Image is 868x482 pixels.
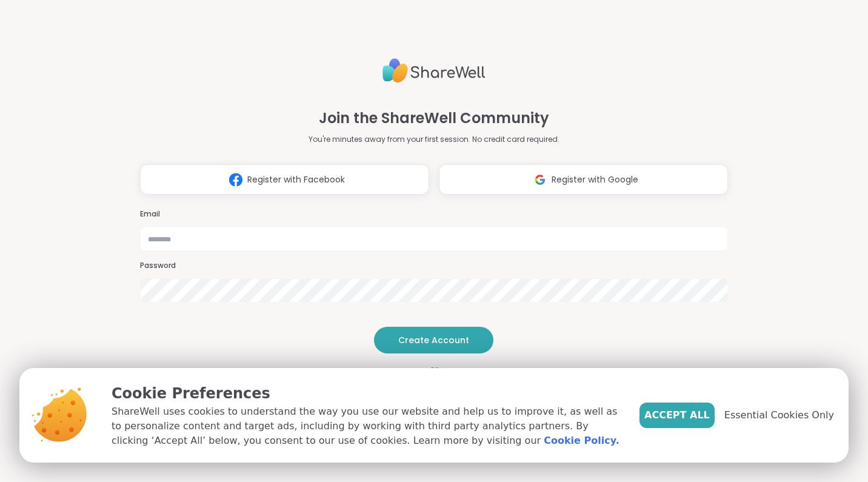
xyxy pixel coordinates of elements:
span: or [415,363,453,375]
h3: Password [140,261,728,271]
button: Create Account [374,327,493,353]
span: Register with Facebook [247,173,345,186]
p: You're minutes away from your first session. No credit card required. [309,134,559,145]
img: ShareWell Logo [382,53,486,88]
span: Register with Google [552,173,638,186]
img: ShareWell Logomark [224,169,247,191]
img: ShareWell Logomark [529,169,552,191]
p: Cookie Preferences [112,383,620,404]
span: Essential Cookies Only [724,408,834,423]
p: ShareWell uses cookies to understand the way you use our website and help us to improve it, as we... [112,404,620,448]
button: Register with Facebook [140,164,429,195]
h3: Email [140,209,728,219]
span: Create Account [398,334,469,346]
h1: Join the ShareWell Community [319,107,549,129]
a: Cookie Policy. [544,433,619,448]
span: Accept All [644,408,710,423]
button: Register with Google [439,164,728,195]
button: Accept All [639,403,715,428]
